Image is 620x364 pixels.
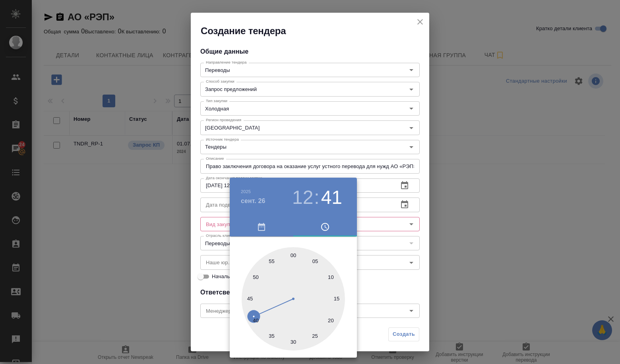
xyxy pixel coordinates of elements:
h3: : [314,186,319,209]
button: 2025 [241,189,251,194]
button: 12 [292,186,313,209]
button: сент. 26 [241,196,265,206]
button: 41 [321,186,342,209]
